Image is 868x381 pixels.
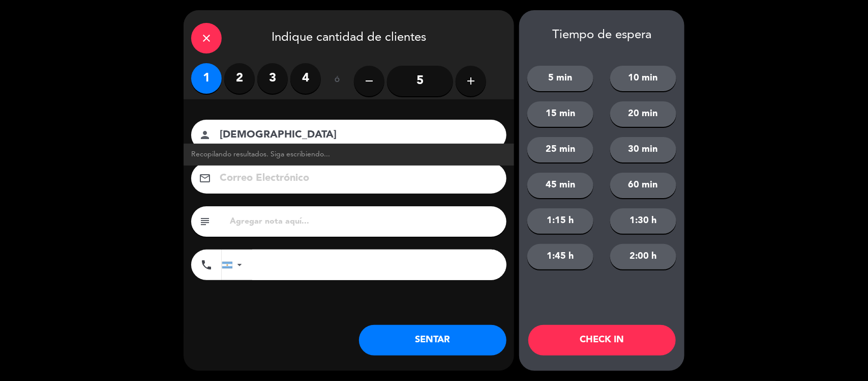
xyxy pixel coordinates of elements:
label: 4 [290,63,321,94]
button: remove [354,66,384,96]
button: 1:15 h [527,208,593,234]
button: SENTAR [359,325,506,356]
button: 20 min [610,101,676,127]
label: 2 [224,63,255,94]
i: email [199,172,211,184]
button: 45 min [527,173,593,198]
input: Nombre del cliente [219,126,493,144]
button: 15 min [527,101,593,127]
button: 1:30 h [610,208,676,234]
button: 2:00 h [610,244,676,269]
i: close [200,32,213,44]
label: 3 [257,63,288,94]
i: add [465,75,477,87]
i: phone [200,259,213,271]
div: Tiempo de espera [519,28,684,43]
button: CHECK IN [528,325,676,356]
button: add [456,66,486,96]
i: remove [363,75,375,87]
span: Recopilando resultados. Siga escribiendo... [191,149,330,160]
i: subject [199,215,211,228]
button: 60 min [610,173,676,198]
button: 25 min [527,137,593,162]
input: Correo Electrónico [219,170,493,187]
div: ó [321,63,354,99]
button: 10 min [610,66,676,91]
button: 5 min [527,66,593,91]
label: 1 [191,63,222,94]
div: Argentina: +54 [222,250,246,280]
div: Indique cantidad de clientes [184,10,514,63]
input: Agregar nota aquí... [229,214,499,229]
i: person [199,129,211,141]
button: 30 min [610,137,676,162]
button: 1:45 h [527,244,593,269]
